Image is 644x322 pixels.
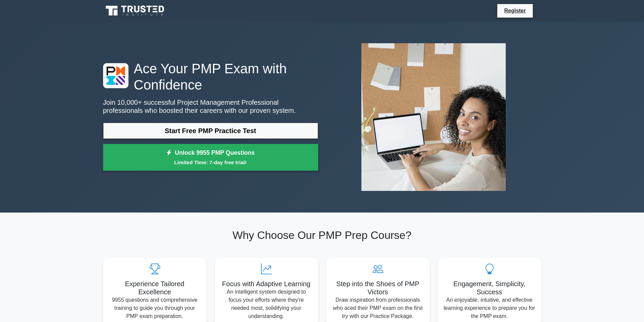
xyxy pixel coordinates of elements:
[220,280,313,288] h5: Focus with Adaptive Learning
[103,123,318,139] a: Start Free PMP Practice Test
[103,144,318,171] a: Unlock 9955 PMP QuestionsLimited Time: 7-day free trial!
[109,280,201,296] h5: Experience Tailored Excellence
[443,296,536,320] p: An enjoyable, intuitive, and effective learning experience to prepare you for the PMP exam.
[103,229,541,242] h2: Why Choose Our PMP Prep Course?
[220,288,313,320] p: An intelligent system designed to focus your efforts where they're needed most, solidifying your ...
[332,296,424,320] p: Draw inspiration from professionals who aced their PMP exam on the first try with our Practice Pa...
[443,280,536,296] h5: Engagement, Simplicity, Success
[103,98,318,115] p: Join 10,000+ successful Project Management Professional professionals who boosted their careers w...
[103,60,318,93] h1: Ace Your PMP Exam with Confidence
[109,296,201,320] p: 9955 questions and comprehensive training to guide you through your PMP exam preparation.
[500,6,530,15] a: Register
[112,158,310,166] small: Limited Time: 7-day free trial!
[332,280,424,296] h5: Step into the Shoes of PMP Victors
